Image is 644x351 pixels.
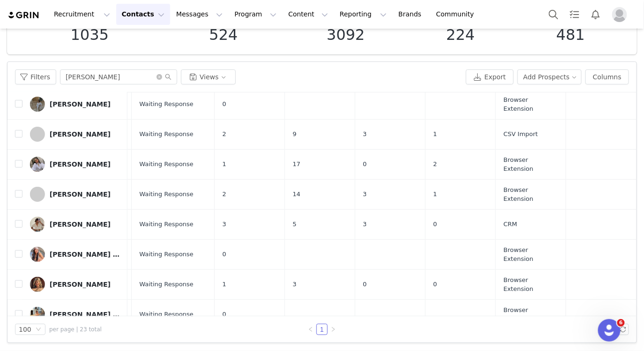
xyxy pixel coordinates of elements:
p: 224 [446,26,475,43]
img: 09654d86-0922-4f62-b0da-0983cf428b30.jpg [30,97,45,112]
input: Search... [60,69,177,84]
li: 1 [316,324,328,335]
span: 2 [222,190,226,199]
span: 2 [433,160,437,169]
span: 0 [363,160,367,169]
iframe: Intercom live chat [598,319,621,342]
button: Notifications [585,4,606,25]
span: 1 [222,160,226,169]
div: [PERSON_NAME] [50,221,111,228]
span: 3 [363,190,367,199]
a: Brands [393,4,430,25]
span: 0 [363,280,367,289]
div: [PERSON_NAME] [50,191,111,198]
span: Browser Extension [503,245,558,264]
div: [PERSON_NAME] [50,100,111,108]
span: 1 [222,280,226,289]
span: 3 [363,130,367,139]
span: 6 [617,319,625,327]
i: icon: close-circle [157,74,162,80]
img: 3e925b99-0294-41e5-b42d-babc4a920b92.jpg [30,307,45,322]
span: Waiting Response [139,99,193,109]
button: Columns [585,69,629,84]
div: [PERSON_NAME] [PERSON_NAME] [50,251,120,258]
i: icon: down [36,327,41,333]
button: Content [283,4,334,25]
span: Waiting Response [139,220,193,229]
button: Contacts [116,4,170,25]
span: 0 [222,99,226,109]
i: icon: right [330,327,336,332]
img: 24a0e008-92d9-4c28-a45a-587da99b48b9--s.jpg [30,157,45,172]
div: 100 [19,324,31,335]
span: Browser Extension [503,155,558,174]
img: 2f26a91d-bf05-4c71-b9e3-e71edcb6fa84.jpg [30,247,45,262]
span: Waiting Response [139,310,193,319]
span: Waiting Response [139,160,193,169]
span: 5 [292,220,296,229]
span: Browser Extension [503,185,558,204]
span: 3 [363,220,367,229]
button: Recruitment [48,4,116,25]
span: Waiting Response [139,130,193,139]
span: 2 [222,130,226,139]
p: 1035 [59,26,120,43]
span: 1 [433,190,437,199]
span: 0 [222,250,226,259]
div: [PERSON_NAME] [PERSON_NAME] [50,311,120,318]
a: [PERSON_NAME] [30,187,120,202]
span: Browser Extension [503,275,558,294]
span: 17 [292,160,300,169]
a: [PERSON_NAME] [PERSON_NAME] [30,307,120,322]
span: CSV Import [503,130,538,139]
span: 3 [222,220,226,229]
i: icon: left [308,327,314,332]
a: 1 [317,324,327,335]
img: grin logo [7,11,40,20]
button: Reporting [334,4,392,25]
p: 3092 [327,26,365,43]
a: [PERSON_NAME] [30,127,120,142]
p: 524 [202,26,245,43]
a: Tasks [564,4,585,25]
li: Previous Page [305,324,316,335]
button: Profile [607,7,637,22]
span: 1 [433,130,437,139]
span: 0 [433,280,437,289]
button: Filters [15,69,56,84]
span: Waiting Response [139,190,193,199]
div: [PERSON_NAME] [50,281,111,288]
div: [PERSON_NAME] [50,160,111,168]
span: CRM [503,220,517,229]
p: 481 [556,26,585,43]
span: 3 [292,280,296,289]
span: 14 [292,190,300,199]
button: Add Prospects [517,69,582,84]
button: Program [229,4,282,25]
span: Browser Extension [503,95,558,114]
div: [PERSON_NAME] [50,130,111,138]
a: [PERSON_NAME] [30,157,120,172]
span: 0 [433,220,437,229]
a: Community [431,4,484,25]
img: 38413c53-ec00-43f2-a148-79db52fe3128.jpg [30,277,45,292]
li: Next Page [328,324,339,335]
img: 2b6d001b-4dd9-4de6-888b-a1b5e8205214.jpg [30,217,45,232]
a: [PERSON_NAME] [30,217,120,232]
button: Search [543,4,564,25]
a: [PERSON_NAME] [30,97,120,112]
span: 9 [292,130,296,139]
span: Waiting Response [139,250,193,259]
img: placeholder-profile.jpg [612,7,627,22]
span: per page | 23 total [49,325,102,334]
span: Browser Extension [503,305,558,324]
button: Messages [171,4,228,25]
span: Waiting Response [139,280,193,289]
button: Views [181,69,236,84]
a: [PERSON_NAME] [30,277,120,292]
a: [PERSON_NAME] [PERSON_NAME] [30,247,120,262]
span: 0 [222,310,226,319]
i: icon: search [165,74,172,80]
button: Export [466,69,514,84]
